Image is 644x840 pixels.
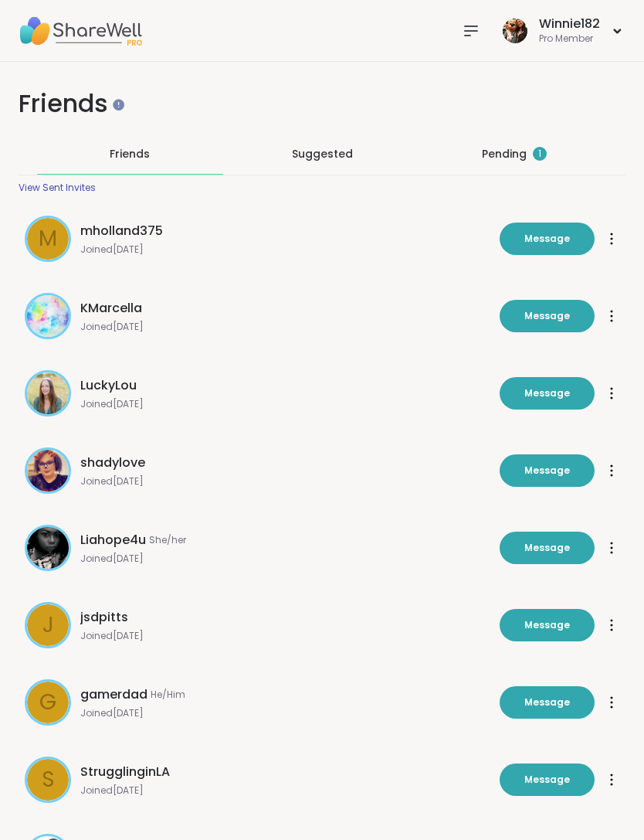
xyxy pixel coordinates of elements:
span: Liahope4u [80,531,146,549]
span: She/her [149,534,186,546]
span: Joined [DATE] [80,553,490,565]
div: Pending [482,146,547,162]
span: Joined [DATE] [80,321,490,333]
span: g [39,686,56,719]
span: shadylove [80,454,145,472]
span: 1 [538,148,541,161]
span: Message [524,541,570,555]
div: Pro Member [539,32,600,46]
button: Message [500,377,595,410]
button: Message [500,763,595,796]
img: Winnie182 [503,19,527,43]
img: shadylove [27,450,69,491]
span: Joined [DATE] [80,630,490,642]
span: Message [524,309,570,323]
span: Friends [110,146,150,162]
h1: Friends [19,87,625,121]
div: View Sent Invites [19,182,96,194]
button: Message [500,532,595,564]
span: StrugglinginLA [80,763,170,781]
span: Message [524,386,570,400]
img: KMarcella [27,295,69,337]
button: Message [500,609,595,641]
button: Message [500,454,595,487]
span: Message [524,232,570,246]
span: He/Him [151,689,185,701]
img: LuckyLou [27,372,69,414]
span: KMarcella [80,299,142,318]
span: Joined [DATE] [80,243,490,256]
span: Message [524,618,570,632]
span: gamerdad [80,685,147,704]
span: Message [524,773,570,787]
iframe: Spotlight [113,99,124,111]
span: Joined [DATE] [80,707,490,719]
span: S [42,763,55,796]
button: Message [500,300,595,332]
span: Joined [DATE] [80,475,490,488]
span: LuckyLou [80,376,137,395]
span: Message [524,695,570,709]
span: m [39,223,57,255]
span: mholland375 [80,222,163,240]
span: Joined [DATE] [80,784,490,797]
span: Joined [DATE] [80,398,490,410]
button: Message [500,686,595,719]
button: Message [500,223,595,255]
img: ShareWell Nav Logo [19,4,142,58]
span: j [42,609,54,641]
span: Suggested [292,146,353,162]
span: Message [524,464,570,478]
img: Liahope4u [27,527,69,569]
div: Winnie182 [539,15,600,32]
span: jsdpitts [80,608,128,627]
